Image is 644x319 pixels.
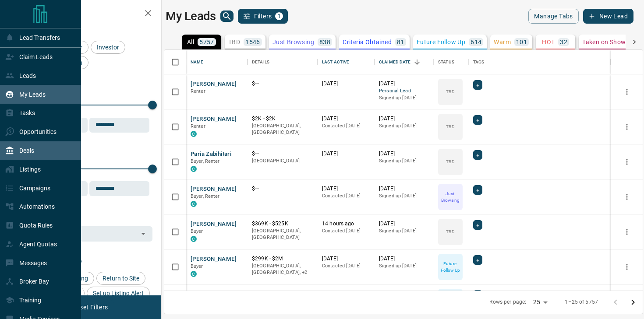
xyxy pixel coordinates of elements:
span: Buyer [191,228,203,234]
p: [GEOGRAPHIC_DATA], [GEOGRAPHIC_DATA] [252,228,313,241]
p: [DATE] [322,255,370,263]
button: more [620,225,633,238]
h2: Filters [28,9,152,19]
button: Go to next page [624,294,642,311]
button: [PERSON_NAME] [191,220,237,228]
p: TBD [446,88,454,95]
span: + [476,151,479,159]
span: + [476,186,479,194]
p: Rows per page: [489,298,526,306]
button: more [620,260,633,273]
p: 32 [560,39,567,45]
p: [DATE] [379,220,429,228]
p: TBD [446,228,454,235]
p: Signed up [DATE] [379,158,429,165]
div: Tags [473,50,485,74]
div: Set up Listing Alert [87,287,150,300]
button: more [620,85,633,98]
p: 14 hours ago [322,220,370,228]
button: more [620,155,633,168]
div: + [473,290,482,300]
p: Future Follow Up [417,39,465,45]
p: [DATE] [379,115,429,123]
span: Investor [94,44,122,51]
p: $369K - $525K [252,220,313,228]
span: Buyer [191,263,203,269]
div: Status [438,50,454,74]
p: [DATE] [322,185,370,193]
p: Just Browsing [439,190,462,203]
div: Tags [469,50,611,74]
p: [DATE] [379,255,429,263]
div: Details [248,50,318,74]
p: 838 [319,39,330,45]
p: Warm [494,39,511,45]
p: Signed up [DATE] [379,193,429,200]
span: Renter [191,88,205,94]
button: [PERSON_NAME] [191,255,237,263]
button: Sort [411,56,423,68]
div: Status [434,50,469,74]
span: + [476,221,479,229]
p: Signed up [DATE] [379,123,429,130]
button: [PERSON_NAME] [191,80,237,88]
p: Contacted [DATE] [322,263,370,270]
div: + [473,150,482,160]
span: 1 [276,13,282,19]
div: + [473,115,482,125]
p: $2K - $3K [252,290,313,298]
p: [DATE] [322,290,370,298]
button: Reset Filters [67,300,113,315]
div: + [473,80,482,90]
p: 81 [397,39,404,45]
p: HOT [542,39,555,45]
button: Filters1 [238,9,288,24]
p: TBD [446,123,454,130]
div: condos.ca [191,271,197,277]
p: Contacted [DATE] [322,193,370,200]
p: 5757 [199,39,214,45]
span: + [476,256,479,264]
div: Investor [91,41,125,54]
p: $2K - $2K [252,115,313,123]
p: [DATE] [379,80,429,88]
p: $--- [252,185,313,193]
div: condos.ca [191,236,197,242]
button: search button [220,11,234,22]
p: $--- [252,150,313,158]
p: Signed up [DATE] [379,228,429,235]
p: [GEOGRAPHIC_DATA], [GEOGRAPHIC_DATA] [252,123,313,136]
div: Details [252,50,269,74]
p: [DATE] [322,150,370,158]
div: condos.ca [191,131,197,137]
div: Claimed Date [379,50,411,74]
p: Future Follow Up [439,260,462,273]
p: $299K - $2M [252,255,313,263]
p: Contacted [DATE] [322,228,370,235]
span: Renter [191,123,205,129]
div: Return to Site [96,272,145,285]
span: Buyer, Renter [191,158,220,164]
p: Signed up [DATE] [379,263,429,270]
button: Open [137,228,149,240]
span: + [476,291,479,299]
button: Paria Zabihitari [191,150,231,158]
span: Personal Lead [379,88,429,95]
h1: My Leads [166,9,216,23]
div: condos.ca [191,166,197,172]
p: 101 [516,39,527,45]
div: Claimed Date [375,50,434,74]
span: Return to Site [99,275,142,282]
button: [PERSON_NAME] [191,185,237,193]
p: Taken on Showings [582,39,638,45]
div: Last Active [322,50,349,74]
p: Signed up [DATE] [379,95,429,102]
p: TBD [228,39,240,45]
p: [DATE] [322,115,370,123]
button: New Lead [583,9,633,24]
span: + [476,81,479,89]
p: Just Browsing [272,39,314,45]
p: 1–25 of 5757 [565,298,598,306]
div: + [473,185,482,195]
p: Criteria Obtained [343,39,392,45]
